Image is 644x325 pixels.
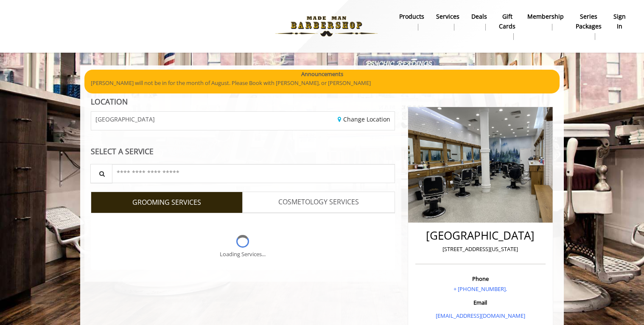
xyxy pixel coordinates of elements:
span: GROOMING SERVICES [132,197,201,208]
a: Change Location [338,115,390,123]
a: Productsproducts [393,11,430,33]
b: LOCATION [91,96,128,107]
h3: Email [417,300,543,305]
b: Membership [527,12,564,21]
span: COSMETOLOGY SERVICES [278,197,359,208]
a: + [PHONE_NUMBER]. [454,285,507,293]
a: sign insign in [608,11,632,33]
b: Services [436,12,459,21]
a: Series packagesSeries packages [570,11,608,42]
div: Grooming services [91,213,395,270]
span: [GEOGRAPHIC_DATA] [95,116,155,122]
b: Announcements [301,70,343,79]
button: Service Search [90,164,112,183]
a: MembershipMembership [521,11,570,33]
h2: [GEOGRAPHIC_DATA] [417,229,543,242]
b: Series packages [576,12,602,31]
a: DealsDeals [465,11,493,33]
div: SELECT A SERVICE [91,147,395,155]
div: Loading Services... [220,250,266,259]
b: gift cards [499,12,515,31]
p: [PERSON_NAME] will not be in for the month of August. Please Book with [PERSON_NAME], or [PERSON_... [91,79,553,88]
img: Made Man Barbershop logo [268,3,385,50]
a: ServicesServices [430,11,465,33]
b: sign in [613,12,626,31]
p: [STREET_ADDRESS][US_STATE] [417,245,543,254]
h3: Phone [417,276,543,282]
a: [EMAIL_ADDRESS][DOMAIN_NAME] [436,312,525,319]
a: Gift cardsgift cards [493,11,521,42]
b: products [399,12,424,21]
b: Deals [471,12,487,21]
